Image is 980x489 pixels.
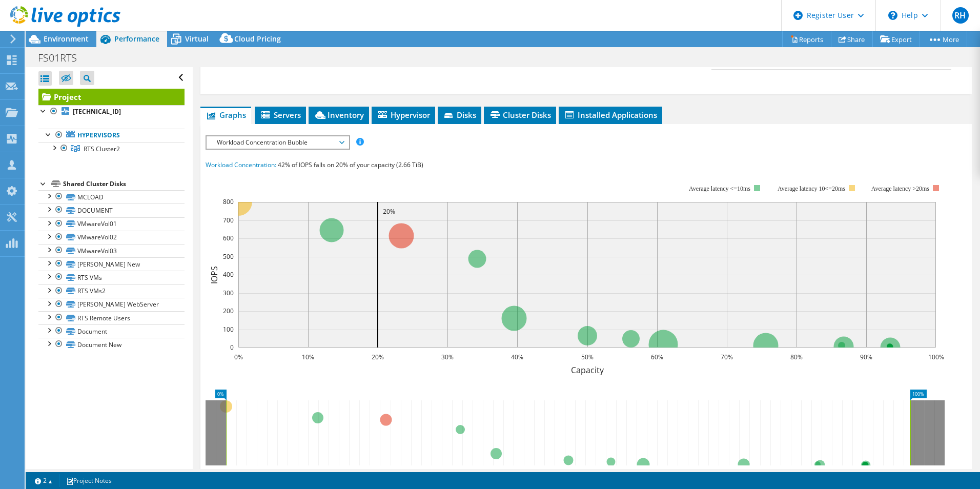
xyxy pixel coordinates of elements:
[234,353,242,361] text: 0%
[28,474,59,487] a: 2
[38,257,185,271] a: [PERSON_NAME] New
[38,271,185,284] a: RTS VMs
[564,110,657,120] span: Installed Applications
[38,142,185,155] a: RTS Cluster2
[952,7,969,24] span: RH
[441,353,454,361] text: 30%
[888,11,897,20] svg: \n
[212,136,343,149] span: Workload Concentration Bubble
[790,353,803,361] text: 80%
[230,343,234,352] text: 0
[278,160,423,169] span: 42% of IOPS falls on 20% of your capacity (2.66 TiB)
[782,31,831,47] a: Reports
[38,231,185,244] a: VMwareVol02
[206,110,246,120] span: Graphs
[872,31,920,47] a: Export
[223,307,234,315] text: 200
[223,252,234,261] text: 500
[38,244,185,257] a: VMwareVol03
[38,203,185,217] a: DOCUMENT
[38,298,185,311] a: [PERSON_NAME] WebServer
[38,105,185,118] a: [TECHNICAL_ID]
[38,129,185,142] a: Hypervisors
[223,289,234,297] text: 300
[38,217,185,231] a: VMwareVol01
[44,34,89,44] span: Environment
[511,353,523,361] text: 40%
[860,353,872,361] text: 90%
[920,31,967,47] a: More
[581,353,594,361] text: 50%
[489,110,551,120] span: Cluster Disks
[223,197,234,206] text: 800
[223,270,234,279] text: 400
[778,185,845,192] tspan: Average latency 10<=20ms
[314,110,364,120] span: Inventory
[84,145,120,153] span: RTS Cluster2
[63,178,185,190] div: Shared Cluster Disks
[928,353,944,361] text: 100%
[223,325,234,334] text: 100
[223,234,234,242] text: 600
[206,160,276,169] span: Workload Concentration:
[831,31,873,47] a: Share
[260,110,301,120] span: Servers
[871,185,929,192] text: Average latency >20ms
[223,216,234,225] text: 700
[185,34,209,44] span: Virtual
[33,52,93,64] h1: FS01RTS
[383,207,395,216] text: 20%
[570,364,604,376] text: Capacity
[38,338,185,351] a: Document New
[114,34,159,44] span: Performance
[234,34,281,44] span: Cloud Pricing
[377,110,430,120] span: Hypervisor
[689,185,750,192] tspan: Average latency <=10ms
[372,353,384,361] text: 20%
[209,266,220,283] text: IOPS
[38,324,185,338] a: Document
[59,474,119,487] a: Project Notes
[651,353,663,361] text: 60%
[38,89,185,105] a: Project
[38,284,185,298] a: RTS VMs2
[302,353,314,361] text: 10%
[38,311,185,324] a: RTS Remote Users
[721,353,733,361] text: 70%
[38,190,185,203] a: MCLOAD
[443,110,476,120] span: Disks
[73,107,121,116] b: [TECHNICAL_ID]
